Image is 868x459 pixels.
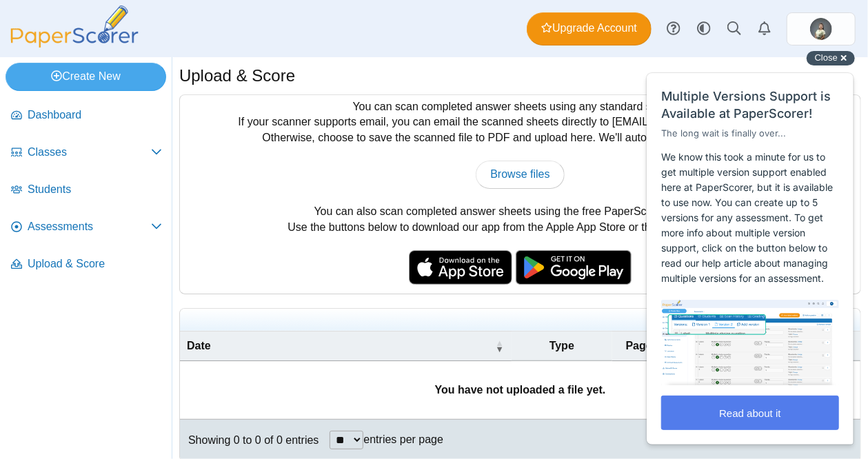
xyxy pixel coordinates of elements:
div: You can scan completed answer sheets using any standard scanner. If your scanner supports email, ... [180,95,860,294]
span: Assessments [28,219,151,234]
a: Create New [6,63,166,90]
span: Browse files [490,168,549,180]
img: apple-store-badge.svg [409,250,512,285]
a: ps.f1jnKmRvGl04adxI [787,12,856,45]
img: google-play-badge.png [516,250,632,285]
span: Type [549,340,574,351]
span: Dashboard [28,108,162,123]
span: Upgrade Account [541,21,637,36]
iframe: Help Scout Beacon - Messages and Notifications [640,39,862,451]
span: Classes [28,145,151,160]
a: Browse files [476,161,564,188]
span: Date : Activate to remove sorting [495,331,503,360]
a: Classes [6,136,168,170]
a: Upgrade Account [527,12,652,45]
span: Students [28,182,162,197]
span: Upload & Score [28,256,162,272]
span: Date [187,340,211,351]
b: You have not uploaded a file yet. [435,384,606,396]
a: Upload & Score [6,248,168,281]
h1: Upload & Score [179,64,295,88]
span: dina velasco [810,18,832,40]
img: ps.f1jnKmRvGl04adxI [810,18,832,40]
a: Assessments [6,211,168,244]
a: PaperScorer [6,38,143,50]
span: Page count [626,340,685,351]
a: Alerts [749,14,780,44]
label: entries per page [363,433,443,445]
a: Dashboard [6,99,168,132]
a: Students [6,174,168,207]
img: PaperScorer [6,6,143,48]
